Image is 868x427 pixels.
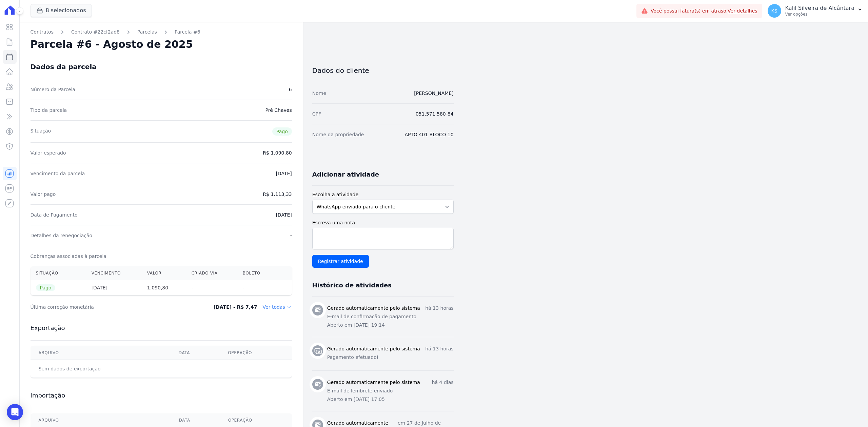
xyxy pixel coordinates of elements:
th: - [237,280,277,296]
th: Operação [220,346,292,360]
div: Dados da parcela [31,63,97,71]
p: Aberto em [DATE] 17:05 [327,396,454,403]
nav: Breadcrumb [31,28,292,36]
p: há 4 dias [432,379,454,386]
th: Situação [31,266,86,280]
p: há 13 horas [425,345,453,352]
h3: Gerado automaticamente pelo sistema [327,379,420,386]
th: 1.090,80 [142,280,186,296]
dt: Detalhes da renegociação [31,232,93,239]
dd: Pré Chaves [265,107,292,114]
dd: R$ 1.113,33 [263,191,292,198]
dt: Tipo da parcela [31,107,67,114]
p: Ver opções [785,12,854,17]
input: Registrar atividade [312,255,369,268]
p: E-mail de confirmacão de pagamento [327,313,454,320]
dt: CPF [312,110,321,117]
h3: Importação [31,391,292,400]
dt: Vencimento da parcela [31,170,85,177]
dt: Número da Parcela [31,86,76,93]
button: KS Kalil Silveira de Alcântara Ver opções [762,1,868,20]
th: Data [171,346,220,360]
label: Escolha a atividade [312,191,454,198]
th: Arquivo [31,346,171,360]
h2: Parcela #6 - Agosto de 2025 [31,38,193,50]
button: 8 selecionados [31,4,92,17]
dd: APTO 401 BLOCO 10 [405,131,453,138]
h3: Gerado automaticamente pelo sistema [327,345,420,352]
span: Pago [36,284,56,291]
h3: Histórico de atividades [312,281,392,289]
th: Boleto [237,266,277,280]
dd: R$ 1.090,80 [263,149,292,156]
dt: Valor pago [31,191,56,198]
dd: 6 [289,86,292,93]
dd: - [290,232,292,239]
dt: Data de Pagamento [31,211,78,218]
p: Kalil Silveira de Alcântara [785,5,854,12]
dt: Nome da propriedade [312,131,364,138]
dd: 051.571.580-84 [416,110,454,117]
dt: Situação [31,127,51,136]
th: Valor [142,266,186,280]
a: Contratos [31,28,54,36]
th: [DATE] [86,280,142,296]
a: Parcela #6 [175,28,200,36]
a: Contrato #22cf2ad8 [71,28,120,36]
p: há 13 horas [425,305,453,312]
a: [PERSON_NAME] [414,90,453,96]
th: Criado via [186,266,237,280]
h3: Gerado automaticamente pelo sistema [327,305,420,312]
td: Sem dados de exportação [31,360,171,378]
dd: [DATE] [276,170,292,177]
dt: Cobranças associadas à parcela [31,253,106,260]
dd: Ver todas [263,304,292,310]
a: Ver detalhes [728,8,757,14]
h3: Dados do cliente [312,66,454,75]
a: Parcelas [137,28,157,36]
label: Escreva uma nota [312,219,454,226]
p: E-mail de lembrete enviado [327,387,454,394]
p: Aberto em [DATE] 19:14 [327,322,454,329]
dd: [DATE] - R$ 7,47 [214,304,257,310]
span: Pago [272,127,292,136]
h3: Adicionar atividade [312,170,379,179]
span: KS [771,8,777,13]
dt: Última correção monetária [31,304,185,310]
dt: Nome [312,90,326,97]
th: - [186,280,237,296]
dd: [DATE] [276,211,292,218]
h3: Exportação [31,324,292,332]
dt: Valor esperado [31,149,66,156]
span: Você possui fatura(s) em atraso. [651,7,757,15]
p: Pagamento efetuado! [327,354,454,361]
th: Vencimento [86,266,142,280]
div: Open Intercom Messenger [7,404,23,420]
